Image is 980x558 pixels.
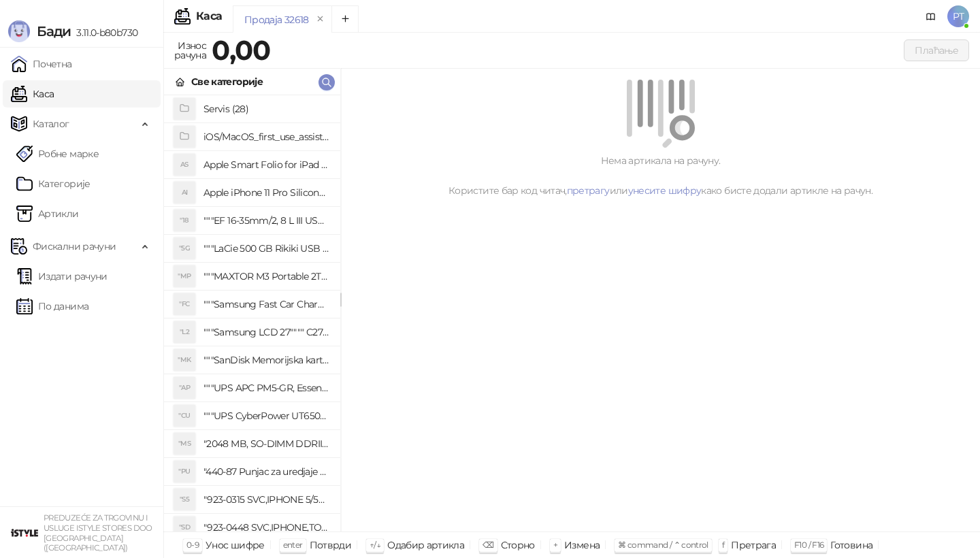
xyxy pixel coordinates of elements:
h4: Servis (28) [203,98,329,120]
h4: iOS/MacOS_first_use_assistance (4) [203,126,329,148]
h4: """UPS CyberPower UT650EG, 650VA/360W , line-int., s_uko, desktop""" [203,405,329,427]
span: ⌘ command / ⌃ control [618,540,708,550]
span: + [553,540,557,550]
a: По данима [16,293,88,320]
img: 64x64-companyLogo-77b92cf4-9946-4f36-9751-bf7bb5fd2c7d.png [11,519,38,546]
img: Logo [8,20,30,42]
div: "MS [174,433,195,455]
a: Каса [11,80,54,108]
h4: "923-0315 SVC,IPHONE 5/5S BATTERY REMOVAL TRAY Držač za iPhone sa kojim se otvara display [203,489,329,510]
span: Каталог [33,110,69,137]
h4: "923-0448 SVC,IPHONE,TOURQUE DRIVER KIT .65KGF- CM Šrafciger " [203,516,329,538]
h4: """Samsung LCD 27"""" C27F390FHUXEN""" [203,321,329,343]
a: Документација [920,5,942,27]
a: Категорије [16,170,91,197]
span: ↑/↓ [370,540,380,550]
span: 0-9 [186,540,199,550]
span: Фискални рачуни [33,233,116,260]
div: Нема артикала на рачуну. Користите бар код читач, или како бисте додали артикле на рачун. [357,153,964,198]
h4: """EF 16-35mm/2, 8 L III USM""" [203,210,329,231]
div: Измена [564,536,600,554]
h4: "440-87 Punjac za uredjaje sa micro USB portom 4/1, Stand." [203,461,329,482]
h4: Apple iPhone 11 Pro Silicone Case - Black [203,182,329,203]
div: "FC [174,293,195,315]
div: Износ рачуна [171,37,209,64]
div: AS [174,154,195,176]
h4: """UPS APC PM5-GR, Essential Surge Arrest,5 utic_nica""" [203,377,329,399]
div: "MK [174,349,195,371]
span: Бади [37,23,71,39]
a: Робне марке [16,140,99,167]
div: AI [174,182,195,203]
a: Почетна [11,50,72,78]
div: "18 [174,210,195,231]
a: ArtikliАртикли [16,200,79,227]
h4: """SanDisk Memorijska kartica 256GB microSDXC sa SD adapterom SDSQXA1-256G-GN6MA - Extreme PLUS, ... [203,349,329,371]
div: "MP [174,265,195,287]
span: PT [947,5,969,27]
span: 3.11.0-b80b730 [71,27,137,39]
div: "CU [174,405,195,427]
h4: "2048 MB, SO-DIMM DDRII, 667 MHz, Napajanje 1,8 0,1 V, Latencija CL5" [203,433,329,455]
div: "L2 [174,321,195,343]
a: унесите шифру [628,184,702,197]
a: Издати рачуни [16,263,108,290]
button: remove [312,14,329,25]
h4: """LaCie 500 GB Rikiki USB 3.0 / Ultra Compact & Resistant aluminum / USB 3.0 / 2.5""""""" [203,237,329,259]
div: Продаја 32618 [244,12,309,27]
div: "SD [174,516,195,538]
div: Све категорије [191,74,263,89]
span: F10 / F16 [794,540,823,550]
div: Потврди [310,536,352,554]
span: ⌫ [483,540,493,550]
a: претрагу [567,184,610,197]
div: "S5 [174,489,195,510]
div: grid [164,95,340,531]
h4: """Samsung Fast Car Charge Adapter, brzi auto punja_, boja crna""" [203,293,329,315]
div: "PU [174,461,195,482]
div: "AP [174,377,195,399]
strong: 0,00 [212,33,270,67]
div: Готовина [830,536,872,554]
button: Плаћање [904,39,969,61]
div: Сторно [501,536,535,554]
button: Add tab [331,5,359,33]
small: PREDUZEĆE ZA TRGOVINU I USLUGE ISTYLE STORES DOO [GEOGRAPHIC_DATA] ([GEOGRAPHIC_DATA]) [44,513,152,553]
div: Унос шифре [206,536,265,554]
span: enter [283,540,303,550]
div: Одабир артикла [387,536,464,554]
h4: """MAXTOR M3 Portable 2TB 2.5"""" crni eksterni hard disk HX-M201TCB/GM""" [203,265,329,287]
span: f [722,540,724,550]
div: "5G [174,237,195,259]
div: Каса [196,11,222,22]
h4: Apple Smart Folio for iPad mini (A17 Pro) - Sage [203,154,329,176]
div: Претрага [731,536,776,554]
